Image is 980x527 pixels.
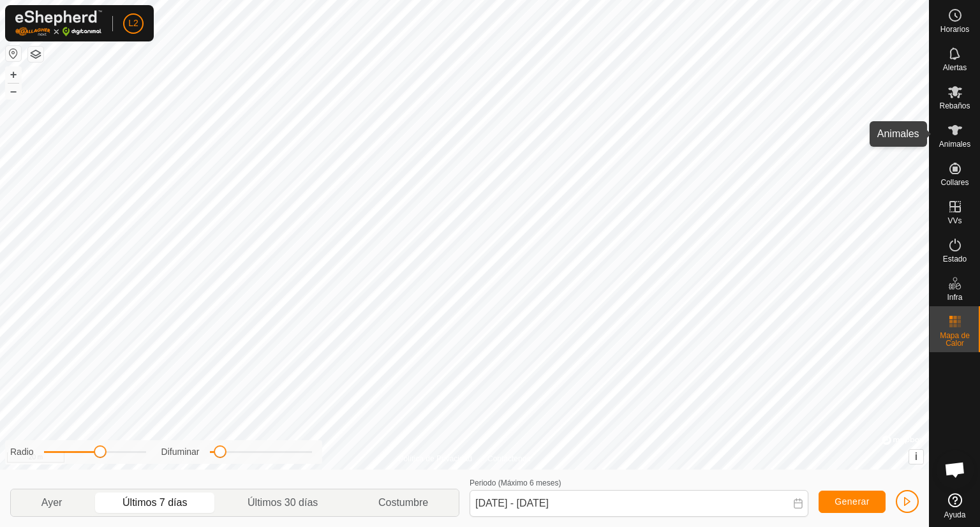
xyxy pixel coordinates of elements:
[6,67,21,82] button: +
[10,445,34,459] label: Radio
[819,491,886,513] button: Generar
[943,64,967,71] span: Alertas
[939,140,970,148] span: Animales
[936,450,974,489] div: Chat abierto
[947,293,962,301] span: Infra
[943,255,967,263] span: Estado
[6,46,21,61] button: Restablecer Mapa
[470,479,561,487] label: Periodo (Máximo 6 meses)
[909,450,923,464] button: i
[248,495,318,510] span: Últimos 30 días
[399,453,472,464] a: Política de Privacidad
[161,445,200,459] label: Difuminar
[28,47,43,62] button: Capas del Mapa
[378,495,428,510] span: Costumbre
[933,332,977,347] span: Mapa de Calor
[487,453,530,464] a: Contáctenos
[940,179,969,186] span: Collares
[41,495,63,510] span: Ayer
[930,488,980,524] a: Ayuda
[944,511,966,519] span: Ayuda
[835,496,870,507] span: Generar
[15,10,102,36] img: Logo Gallagher
[915,451,917,462] span: i
[947,217,961,225] span: VVs
[6,84,21,99] button: –
[128,17,138,30] span: L2
[939,102,970,110] span: Rebaños
[940,26,969,33] span: Horarios
[122,495,187,510] span: Últimos 7 días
